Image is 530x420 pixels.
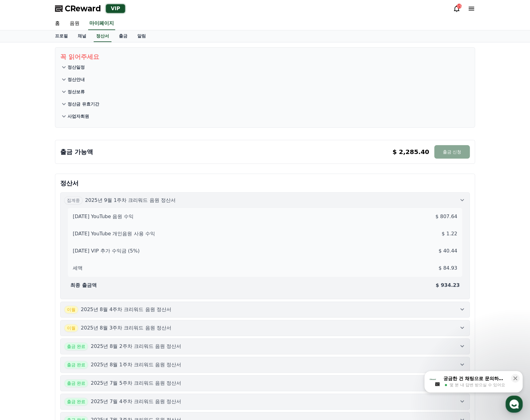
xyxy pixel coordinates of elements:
span: 이월 [64,306,78,314]
p: [DATE] YouTube 개인음원 사용 수익 [73,230,155,237]
a: 15 [453,5,460,12]
p: 정산서 [60,179,470,187]
p: $ 807.64 [435,213,457,220]
p: $ 84.93 [438,264,457,272]
span: CReward [65,4,101,13]
button: 정산안내 [60,73,470,86]
button: 정산보류 [60,86,470,98]
a: CReward [55,4,101,13]
button: 이월 2025년 8월 4주차 크리워드 음원 정산서 [60,302,470,318]
a: 설정 [79,195,118,210]
span: 출금 완료 [64,379,88,387]
button: 출금 완료 2025년 7월 5주차 크리워드 음원 정산서 [60,375,470,391]
p: 2025년 8월 3주차 크리워드 음원 정산서 [81,324,171,332]
button: 사업자회원 [60,110,470,122]
button: 출금 완료 2025년 8월 2주차 크리워드 음원 정산서 [60,338,470,354]
p: $ 934.23 [436,282,460,289]
span: 설정 [95,204,102,209]
p: [DATE] YouTube 음원 수익 [73,213,134,220]
p: 정산안내 [68,76,85,83]
div: 15 [457,4,462,9]
a: 음원 [65,17,84,30]
button: 정산금 유효기간 [60,98,470,110]
span: 이월 [64,324,78,332]
p: 꼭 읽어주세요 [60,52,470,61]
button: 이월 2025년 8월 3주차 크리워드 음원 정산서 [60,320,470,336]
p: 세액 [73,264,83,272]
p: 정산일정 [68,64,85,70]
button: 출금 신청 [434,145,470,159]
p: 2025년 7월 5주차 크리워드 음원 정산서 [91,380,181,387]
a: 홈 [50,17,65,30]
span: 출금 완료 [64,361,88,369]
a: 대화 [41,195,79,210]
p: [DATE] VIP 추가 수익금 (5%) [73,247,140,255]
button: 출금 완료 2025년 7월 4주차 크리워드 음원 정산서 [60,394,470,410]
span: 홈 [19,204,23,209]
a: 채널 [73,30,91,42]
p: 2025년 8월 2주차 크리워드 음원 정산서 [91,343,181,350]
p: 정산보류 [68,89,85,95]
span: 대화 [56,204,64,209]
p: 정산금 유효기간 [68,101,99,107]
p: $ 1.22 [442,230,457,237]
p: 2025년 7월 4주차 크리워드 음원 정산서 [91,398,181,405]
p: 2025년 8월 1주차 크리워드 음원 정산서 [91,361,181,368]
div: VIP [106,4,125,13]
a: 출금 [114,30,132,42]
p: $ 40.44 [438,247,457,255]
a: 홈 [2,195,41,210]
span: 집계중 [64,196,83,204]
span: 출금 완료 [64,398,88,406]
a: 프로필 [50,30,73,42]
a: 정산서 [94,30,111,42]
button: 집계중 2025년 9월 1주차 크리워드 음원 정산서 [DATE] YouTube 음원 수익 $ 807.64[DATE] YouTube 개인음원 사용 수익 $ 1.22[DATE] ... [60,192,470,299]
p: 2025년 9월 1주차 크리워드 음원 정산서 [85,197,176,204]
button: 정산일정 [60,61,470,73]
p: $ 2,285.40 [392,148,429,156]
p: 사업자회원 [68,113,89,119]
a: 알림 [132,30,151,42]
a: 마이페이지 [88,17,115,30]
p: 출금 가능액 [60,148,93,156]
span: 출금 완료 [64,342,88,350]
p: 2025년 8월 4주차 크리워드 음원 정산서 [81,306,171,313]
p: 최종 출금액 [70,282,97,289]
button: 출금 완료 2025년 8월 1주차 크리워드 음원 정산서 [60,357,470,373]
